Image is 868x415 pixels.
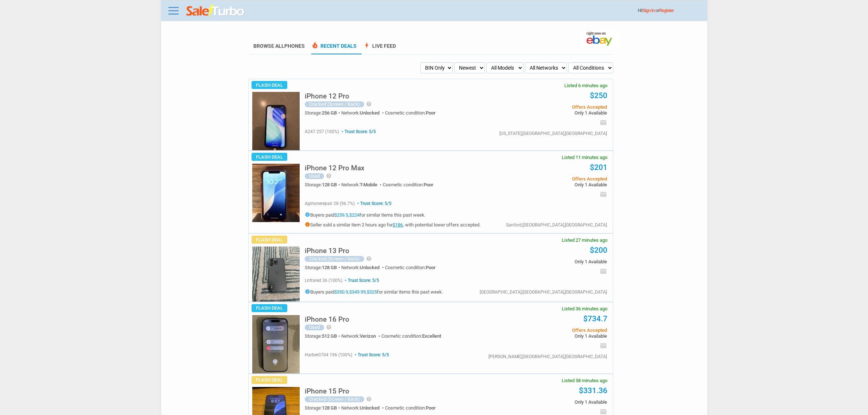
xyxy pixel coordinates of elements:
[322,265,337,270] span: 128 GB
[305,406,341,410] div: Storage:
[305,389,349,395] a: iPhone 15 Pro
[334,289,348,295] a: $350.9
[360,405,379,411] span: Unlocked
[305,289,310,294] i: info
[583,314,607,323] a: $734.7
[360,110,379,116] span: Unlocked
[305,316,349,323] h5: iPhone 16 Pro
[506,223,607,227] div: Sanford,[GEOGRAPHIC_DATA],[GEOGRAPHIC_DATA]
[305,201,355,206] span: ajphonerepair 28 (96.7%)
[305,396,364,402] div: Cracked (Screen / Back)
[252,153,287,161] span: Flash Deal
[252,376,287,384] span: Flash Deal
[497,328,607,333] span: Offers Accepted
[343,278,379,283] span: Trust Score: 5/5
[186,5,245,18] img: saleturbo.com - Online Deals and Discount Coupons
[326,324,332,330] i: help
[252,81,287,89] span: Flash Deal
[322,182,337,187] span: 128 GB
[497,400,607,404] span: Only 1 Available
[253,43,305,49] a: Browse AllPhones
[305,93,349,100] h5: iPhone 12 Pro
[562,238,607,243] span: Listed 27 minutes ago
[252,247,300,302] img: s-l225.jpg
[305,247,349,254] h5: iPhone 13 Pro
[363,43,396,54] a: boltLive Feed
[305,173,324,179] div: Used
[424,182,433,187] span: Poor
[497,182,607,187] span: Only 1 Available
[349,212,359,218] a: $224
[305,222,310,227] i: info
[305,317,349,323] a: iPhone 16 Pro
[341,334,381,338] div: Network:
[366,101,372,107] i: help
[334,212,348,218] a: $259.5
[360,265,379,270] span: Unlocked
[349,289,366,295] a: $349.99
[638,8,643,13] span: Hi!
[252,92,300,150] img: s-l225.jpg
[480,290,607,294] div: [GEOGRAPHIC_DATA],[GEOGRAPHIC_DATA],[GEOGRAPHIC_DATA]
[252,164,300,222] img: s-l225.jpg
[305,289,443,294] h5: Buyers paid , , for similar items this past week.
[322,405,337,411] span: 128 GB
[305,110,341,115] div: Storage:
[305,249,349,254] a: iPhone 13 Pro
[655,8,674,13] span: or
[426,110,436,116] span: Poor
[305,334,341,338] div: Storage:
[590,163,607,172] a: $201
[311,43,357,54] a: local_fire_departmentRecent Deals
[366,256,372,261] i: help
[305,212,480,217] h5: Buyers paid , for similar items this past week.
[360,182,377,187] span: T-Mobile
[659,8,674,13] a: Register
[305,265,341,270] div: Storage:
[353,352,389,357] span: Trust Score: 5/5
[366,396,372,402] i: help
[497,259,607,264] span: Only 1 Available
[305,325,324,330] div: Used
[305,166,365,171] a: iPhone 12 Pro Max
[643,8,655,13] a: Sign In
[311,42,319,49] span: local_fire_department
[600,119,607,126] i: email
[499,131,607,136] div: [US_STATE],[GEOGRAPHIC_DATA],[GEOGRAPHIC_DATA]
[385,110,436,115] div: Cosmetic condition:
[341,406,385,410] div: Network:
[341,265,385,270] div: Network:
[489,354,607,359] div: [PERSON_NAME],[GEOGRAPHIC_DATA],[GEOGRAPHIC_DATA]
[305,164,365,171] h5: iPhone 12 Pro Max
[381,334,441,338] div: Cosmetic condition:
[305,212,310,217] i: info
[590,91,607,100] a: $250
[367,289,377,295] a: $325
[393,222,403,228] a: $186
[305,256,364,262] div: Cracked (Screen / Back)
[426,265,436,270] span: Poor
[497,105,607,109] span: Offers Accepted
[363,42,370,49] span: bolt
[284,43,305,49] span: Phones
[305,94,349,100] a: iPhone 12 Pro
[422,333,441,339] span: Excellent
[356,201,392,206] span: Trust Score: 5/5
[579,386,607,395] a: $331.36
[562,155,607,160] span: Listed 11 minutes ago
[305,222,480,227] h5: Seller sold a similar item 2 hours ago for , with potential lower offers accepted.
[360,333,376,339] span: Verizon
[252,315,300,373] img: s-l225.jpg
[385,406,436,410] div: Cosmetic condition:
[600,268,607,275] i: email
[426,405,436,411] span: Poor
[322,333,337,339] span: 512 GB
[600,191,607,198] i: email
[497,334,607,338] span: Only 1 Available
[562,306,607,311] span: Listed 36 minutes ago
[305,352,352,357] span: harber0704 196 (100%)
[341,182,383,187] div: Network:
[497,110,607,115] span: Only 1 Available
[600,342,607,349] i: email
[340,129,376,134] span: Trust Score: 5/5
